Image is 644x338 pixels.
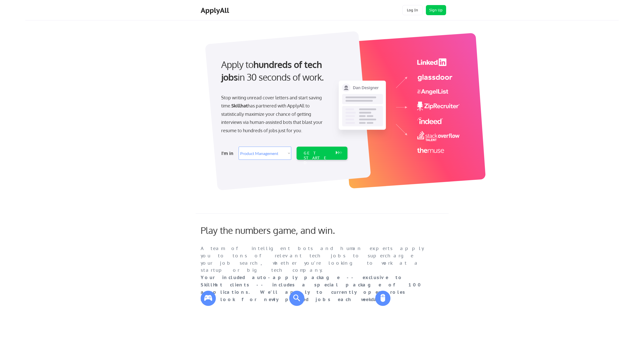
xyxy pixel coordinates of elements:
[402,5,423,15] button: Log In
[221,94,325,134] div: Stop writing unread cover letters and start saving time. has partnered with ApplyAll to statistic...
[201,245,423,303] div: A team of intelligent bots and human experts apply you to tons of relevant tech jobs to superchar...
[221,149,236,157] div: I'm in
[221,59,324,83] strong: hundreds of tech jobs
[231,103,248,108] strong: Skillhat
[201,6,231,15] div: ApplyAll
[426,5,446,15] button: Sign Up
[304,151,331,165] div: GET STARTED
[221,58,345,84] div: Apply to in 30 seconds of work.
[201,225,358,236] div: Play the numbers game, and win.
[201,275,430,302] strong: Your included auto-apply package -- exclusive to SkillHat clients -- includes a special package o...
